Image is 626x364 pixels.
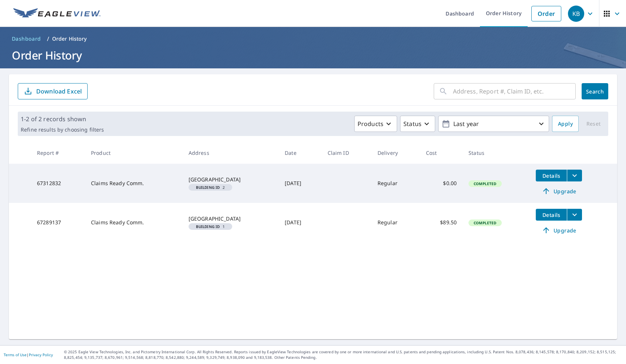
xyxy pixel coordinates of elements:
p: Products [358,119,383,128]
span: Upgrade [540,187,578,195]
td: 67312832 [31,164,85,203]
p: Download Excel [36,87,82,95]
h1: Order History [9,48,617,63]
td: $89.50 [420,203,463,242]
td: [DATE] [279,203,321,242]
th: Status [463,142,530,164]
th: Address [183,142,279,164]
td: [DATE] [279,164,321,203]
p: Refine results by choosing filters [21,126,104,133]
button: detailsBtn-67289137 [536,209,567,221]
img: EV Logo [13,8,101,19]
a: Upgrade [536,224,582,236]
td: Claims Ready Comm. [85,203,183,242]
th: Date [279,142,321,164]
span: Details [540,211,562,218]
td: Regular [372,203,420,242]
li: / [47,34,49,43]
span: Dashboard [12,35,41,42]
span: 1 [192,225,230,228]
td: Claims Ready Comm. [85,164,183,203]
th: Report # [31,142,85,164]
p: Order History [52,35,87,42]
span: Search [588,88,602,95]
p: Status [403,119,422,128]
div: [GEOGRAPHIC_DATA] [189,215,273,222]
th: Cost [420,142,463,164]
th: Claim ID [322,142,372,164]
button: Download Excel [18,83,88,99]
p: Last year [450,118,537,130]
td: Regular [372,164,420,203]
button: detailsBtn-67312832 [536,170,567,181]
em: Building ID [196,225,220,228]
button: filesDropdownBtn-67289137 [567,209,582,221]
a: Dashboard [9,33,44,45]
div: KB [568,6,584,22]
td: 67289137 [31,203,85,242]
button: Last year [438,116,549,132]
a: Upgrade [536,185,582,197]
button: Search [582,83,608,99]
span: 2 [192,186,230,189]
span: Upgrade [540,226,578,235]
a: Order [531,6,561,21]
td: $0.00 [420,164,463,203]
th: Delivery [372,142,420,164]
button: Status [400,116,435,132]
input: Address, Report #, Claim ID, etc. [453,81,576,102]
span: Apply [558,119,573,129]
nav: breadcrumb [9,33,617,45]
p: | [4,353,53,357]
div: [GEOGRAPHIC_DATA] [189,176,273,183]
span: Completed [469,220,501,225]
button: Products [354,116,397,132]
th: Product [85,142,183,164]
a: Privacy Policy [29,352,53,357]
span: Details [540,172,562,179]
em: Building ID [196,186,220,189]
a: Terms of Use [4,352,27,357]
span: Completed [469,181,501,186]
button: filesDropdownBtn-67312832 [567,170,582,181]
button: Apply [552,116,579,132]
p: © 2025 Eagle View Technologies, Inc. and Pictometry International Corp. All Rights Reserved. Repo... [64,349,622,360]
p: 1-2 of 2 records shown [21,115,104,123]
